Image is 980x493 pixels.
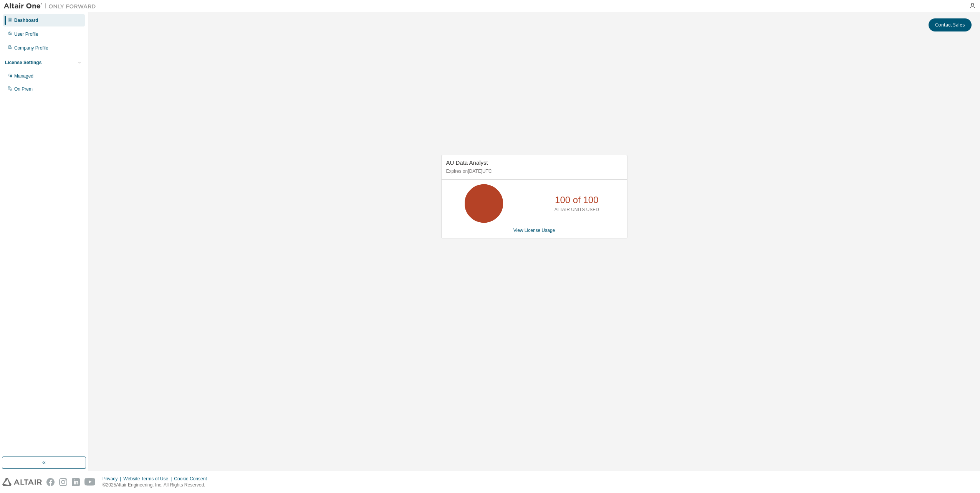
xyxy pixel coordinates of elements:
[103,476,123,482] div: Privacy
[46,478,55,486] img: facebook.svg
[174,476,211,482] div: Cookie Consent
[59,478,67,486] img: instagram.svg
[103,482,212,488] p: © 2025 Altair Engineering, Inc. All Rights Reserved.
[446,168,621,175] p: Expires on [DATE] UTC
[2,478,42,486] img: altair_logo.svg
[14,17,38,23] div: Dashboard
[14,73,33,79] div: Managed
[84,478,96,486] img: youtube.svg
[929,18,972,31] button: Contact Sales
[513,228,555,233] a: View License Usage
[14,31,38,37] div: User Profile
[14,45,48,51] div: Company Profile
[72,478,80,486] img: linkedin.svg
[123,476,174,482] div: Website Terms of Use
[555,207,599,213] p: ALTAIR UNITS USED
[4,2,100,10] img: Altair One
[446,159,488,166] span: AU Data Analyst
[555,194,598,207] p: 100 of 100
[5,60,41,66] div: License Settings
[14,86,33,92] div: On Prem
